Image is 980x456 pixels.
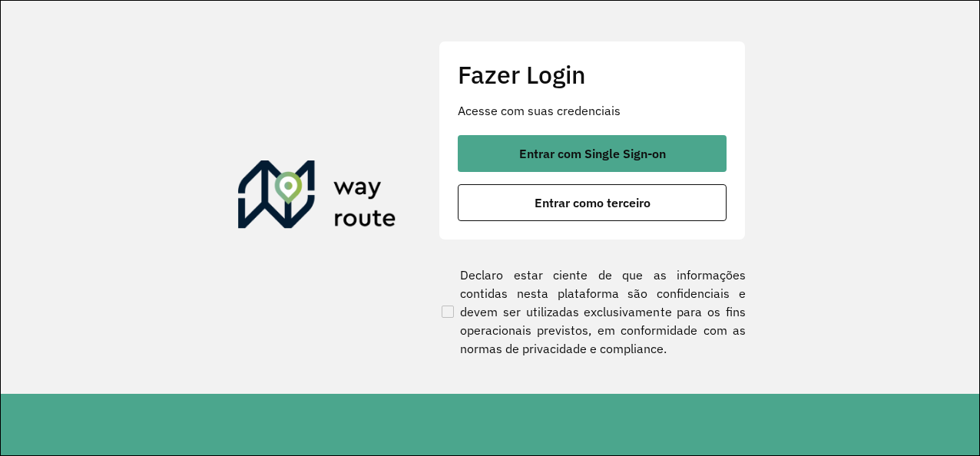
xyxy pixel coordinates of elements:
[439,266,746,358] label: Declaro estar ciente de que as informações contidas nesta plataforma são confidenciais e devem se...
[458,60,727,89] h2: Fazer Login
[458,101,727,120] p: Acesse com suas credenciais
[458,135,727,172] button: button
[519,147,666,160] span: Entrar com Single Sign-on
[458,184,727,221] button: button
[238,160,396,234] img: Roteirizador AmbevTech
[535,197,651,209] span: Entrar como terceiro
